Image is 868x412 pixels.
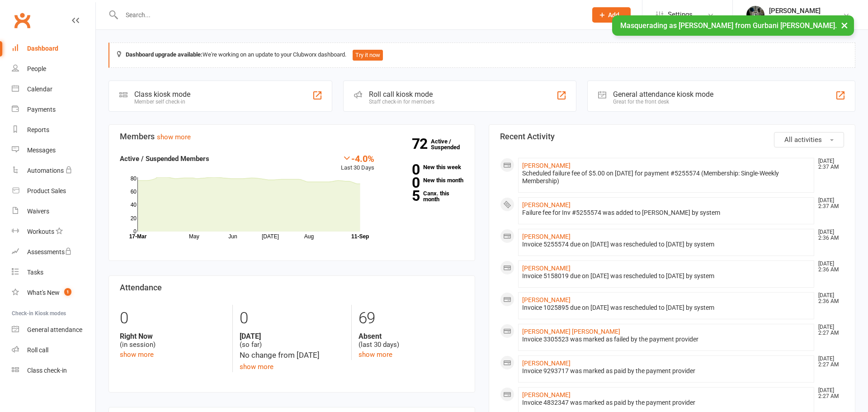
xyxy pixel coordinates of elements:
[359,332,464,341] strong: Absent
[522,296,571,303] a: [PERSON_NAME]
[27,367,67,374] div: Class check-in
[11,9,33,32] a: Clubworx
[388,190,464,202] a: 5Canx. this month
[12,161,95,181] a: Automations
[12,120,95,140] a: Reports
[522,272,810,280] div: Invoice 5158019 due on [DATE] was rescheduled to [DATE] by system
[668,5,693,25] span: Settings
[12,262,95,283] a: Tasks
[620,21,837,30] span: Masquerading as [PERSON_NAME] from Gurbani [PERSON_NAME].
[592,7,631,23] button: Add
[359,332,464,349] div: (last 30 days)
[522,336,810,343] div: Invoice 3305523 was marked as failed by the payment provider
[126,51,203,58] strong: Dashboard upgrade available:
[369,99,434,105] div: Staff check-in for members
[27,228,54,235] div: Workouts
[120,305,226,332] div: 0
[12,222,95,242] a: Workouts
[27,346,48,354] div: Roll call
[769,7,841,15] div: [PERSON_NAME]
[120,132,464,141] h3: Members
[522,233,571,240] a: [PERSON_NAME]
[369,90,434,99] div: Roll call kiosk mode
[522,209,810,217] div: Failure fee for Inv #5255574 was added to [PERSON_NAME] by system
[341,153,374,173] div: Last 30 Days
[27,248,72,256] div: Assessments
[359,305,464,332] div: 69
[12,283,95,303] a: What's New1
[119,9,580,21] input: Search...
[27,126,49,133] div: Reports
[746,6,764,24] img: thumb_image1739323680.png
[814,158,844,170] time: [DATE] 2:37 AM
[27,289,60,296] div: What's New
[412,137,431,151] strong: 72
[522,328,620,335] a: [PERSON_NAME] [PERSON_NAME]
[27,65,46,72] div: People
[814,293,844,304] time: [DATE] 2:36 AM
[120,332,226,341] strong: Right Now
[27,269,43,276] div: Tasks
[27,147,56,154] div: Messages
[12,38,95,59] a: Dashboard
[120,155,209,163] strong: Active / Suspended Members
[120,283,464,292] h3: Attendance
[341,153,374,163] div: -4.0%
[522,201,571,208] a: [PERSON_NAME]
[240,349,345,361] div: No change from [DATE]
[769,15,841,23] div: Gurbani [PERSON_NAME]
[12,59,95,79] a: People
[613,99,713,105] div: Great for the front desk
[27,187,66,194] div: Product Sales
[353,50,383,61] button: Try it now
[522,367,810,375] div: Invoice 9293717 was marked as paid by the payment provider
[27,106,56,113] div: Payments
[157,133,191,141] a: show more
[814,261,844,273] time: [DATE] 2:36 AM
[240,363,274,371] a: show more
[522,304,810,312] div: Invoice 1025895 due on [DATE] was rescheduled to [DATE] by system
[608,11,619,19] span: Add
[12,360,95,381] a: Class kiosk mode
[27,45,58,52] div: Dashboard
[522,241,810,248] div: Invoice 5255574 due on [DATE] was rescheduled to [DATE] by system
[27,167,64,174] div: Automations
[12,79,95,99] a: Calendar
[12,320,95,340] a: General attendance kiosk mode
[522,265,571,272] a: [PERSON_NAME]
[12,99,95,120] a: Payments
[522,399,810,407] div: Invoice 4832347 was marked as paid by the payment provider
[359,350,392,359] a: show more
[814,229,844,241] time: [DATE] 2:36 AM
[240,332,345,341] strong: [DATE]
[388,163,420,176] strong: 0
[522,360,571,367] a: [PERSON_NAME]
[522,162,571,169] a: [PERSON_NAME]
[613,90,713,99] div: General attendance kiosk mode
[784,136,822,144] span: All activities
[12,181,95,201] a: Product Sales
[134,99,190,105] div: Member self check-in
[108,43,855,68] div: We're working on an update to your Clubworx dashboard.
[388,176,420,189] strong: 0
[388,177,464,183] a: 0New this month
[64,288,71,296] span: 1
[120,332,226,349] div: (in session)
[431,132,471,157] a: 72Active / Suspended
[12,201,95,222] a: Waivers
[12,340,95,360] a: Roll call
[12,140,95,161] a: Messages
[12,242,95,262] a: Assessments
[120,350,154,359] a: show more
[240,332,345,349] div: (so far)
[836,15,853,35] button: ×
[814,324,844,336] time: [DATE] 2:27 AM
[134,90,190,99] div: Class kiosk mode
[240,305,345,332] div: 0
[774,132,844,147] button: All activities
[814,356,844,368] time: [DATE] 2:27 AM
[27,208,49,215] div: Waivers
[388,164,464,170] a: 0New this week
[522,170,810,185] div: Scheduled failure fee of $5.00 on [DATE] for payment #5255574 (Membership: Single-Weekly Membership)
[814,198,844,209] time: [DATE] 2:37 AM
